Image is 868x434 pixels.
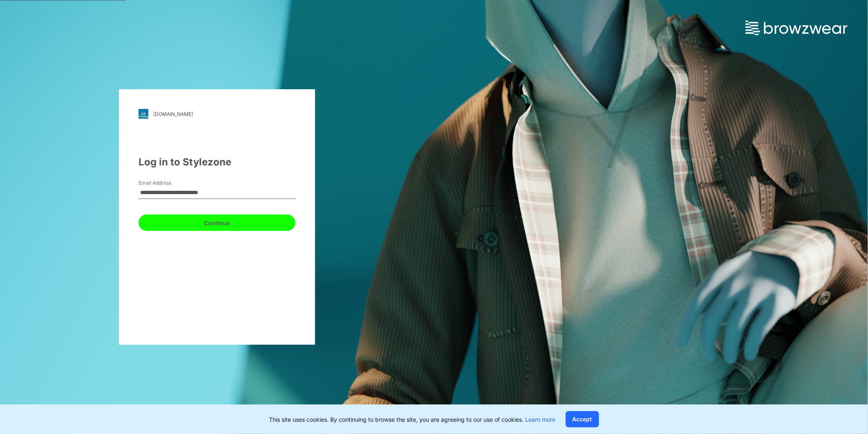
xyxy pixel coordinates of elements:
[139,155,295,170] div: Log in to Stylezone
[153,111,193,117] div: [DOMAIN_NAME]
[139,109,295,119] a: [DOMAIN_NAME]
[139,109,148,119] img: svg+xml;base64,PHN2ZyB3aWR0aD0iMjgiIGhlaWdodD0iMjgiIHZpZXdCb3g9IjAgMCAyOCAyOCIgZmlsbD0ibm9uZSIgeG...
[269,415,556,424] p: This site uses cookies. By continuing to browse the site, you are agreeing to our use of cookies.
[566,411,599,427] button: Accept
[526,416,556,423] a: Learn more
[745,20,848,35] img: browzwear-logo.73288ffb.svg
[139,215,295,231] button: Continue
[139,179,196,187] label: Email Address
